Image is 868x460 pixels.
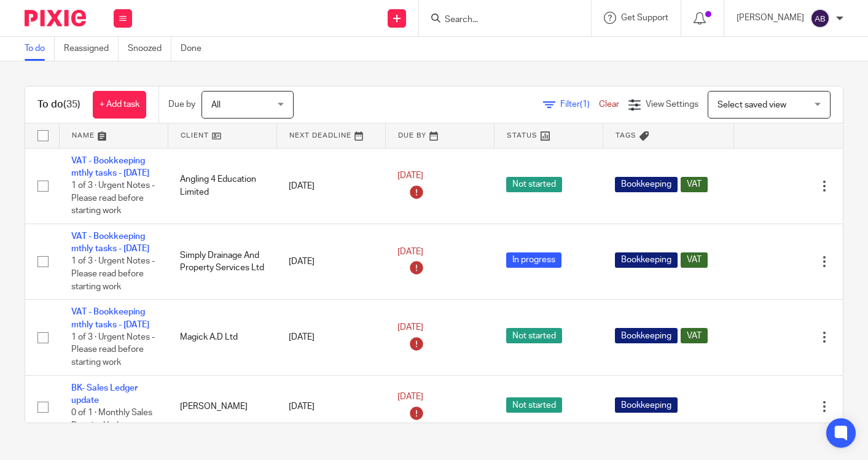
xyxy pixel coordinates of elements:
[71,157,149,177] a: VAT - Bookkeeping mthly tasks - [DATE]
[71,308,149,329] a: VAT - Bookkeeping mthly tasks - [DATE]
[681,328,708,343] span: VAT
[71,181,155,215] span: 1 of 3 · Urgent Notes - Please read before starting work
[717,101,786,109] span: Select saved view
[615,177,678,192] span: Bookkeeping
[599,100,619,109] a: Clear
[25,37,55,61] a: To do
[93,91,146,119] a: + Add task
[615,397,678,413] span: Bookkeeping
[560,100,599,109] span: Filter
[71,384,138,405] a: BK- Sales Ledger update
[276,224,385,299] td: [DATE]
[615,328,678,343] span: Bookkeeping
[64,37,119,61] a: Reassigned
[37,98,80,111] h1: To do
[615,252,678,268] span: Bookkeeping
[276,375,385,439] td: [DATE]
[181,37,211,61] a: Done
[168,224,276,299] td: Simply Drainage And Property Services Ltd
[128,37,171,61] a: Snoozed
[63,99,80,109] span: (35)
[616,132,636,139] span: Tags
[71,232,149,253] a: VAT - Bookkeeping mthly tasks - [DATE]
[397,392,423,401] span: [DATE]
[71,333,155,367] span: 1 of 3 · Urgent Notes - Please read before starting work
[506,397,562,413] span: Not started
[276,148,385,224] td: [DATE]
[681,252,708,268] span: VAT
[71,408,152,430] span: 0 of 1 · Monthly Sales Receipt Update
[25,10,86,26] img: Pixie
[168,300,276,375] td: Magick A.D Ltd
[646,100,698,109] span: View Settings
[71,257,155,291] span: 1 of 3 · Urgent Notes - Please read before starting work
[397,172,423,181] span: [DATE]
[168,98,195,111] p: Due by
[444,15,554,26] input: Search
[276,300,385,375] td: [DATE]
[681,177,708,192] span: VAT
[737,12,804,24] p: [PERSON_NAME]
[506,177,562,192] span: Not started
[580,100,590,109] span: (1)
[211,101,221,109] span: All
[810,9,830,28] img: svg%3E
[621,14,668,22] span: Get Support
[397,323,423,332] span: [DATE]
[168,375,276,439] td: [PERSON_NAME]
[506,252,561,268] span: In progress
[506,328,562,343] span: Not started
[168,148,276,224] td: Angling 4 Education Limited
[397,248,423,256] span: [DATE]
